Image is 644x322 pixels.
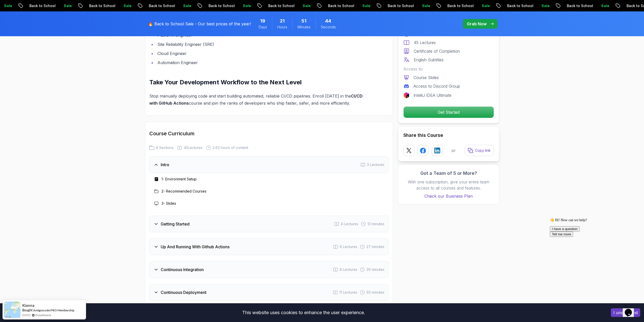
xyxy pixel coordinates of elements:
[280,17,285,25] span: 21 Hours
[119,3,135,8] p: Sale
[156,145,174,150] span: 9 Sections
[149,284,389,301] button: Continuous Deployment11 Lectures 50 minutes
[443,3,477,8] p: Back to School
[204,3,238,8] p: Back to School
[467,21,487,27] p: Grab Now
[35,313,51,317] a: ProveSource
[503,3,537,8] p: Back to School
[325,17,331,25] span: 44 Seconds
[161,162,169,168] h3: Intro
[298,3,314,8] p: Sale
[4,307,603,318] div: This website uses cookies to enhance the user experience.
[562,3,597,8] p: Back to School
[277,25,287,30] span: Hours
[161,201,176,206] h3: 3 - Slides
[403,193,494,199] a: Check our Business Plan
[298,25,310,30] span: Minutes
[477,3,493,8] p: Sale
[301,17,306,25] span: 51 Minutes
[2,2,39,6] span: 👋 Hi! How can we help?
[340,244,357,249] span: 6 Lectures
[22,303,34,308] span: Kianna
[418,3,434,8] p: Sale
[264,3,298,8] p: Back to School
[451,147,456,154] p: or
[149,130,389,137] h2: Course Curriculum
[161,189,206,194] h3: 2 - Recommended Courses
[238,3,255,8] p: Sale
[156,41,365,48] li: Site Reliability Engineer (SRE)
[149,216,389,232] button: Getting Started4 Lectures 13 minutes
[4,301,20,318] img: provesource social proof notification image
[156,50,365,57] li: Cloud Engineer
[259,25,267,30] span: Days
[33,308,74,312] a: Amigoscode PRO Membership
[149,156,389,173] button: Intro3 Lectures
[22,313,30,317] span: [DATE]
[59,3,75,8] p: Sale
[403,66,494,72] p: Access to:
[413,74,439,81] p: Course Slides
[623,302,639,317] iframe: chat widget
[366,244,384,249] span: 27 minutes
[2,10,32,16] button: I have a question
[149,78,365,86] h2: Take Your Development Workflow to the Next Level
[323,3,358,8] p: Back to School
[340,267,357,272] span: 8 Lectures
[366,267,384,272] span: 26 minutes
[611,308,640,317] button: Accept cookies
[403,132,494,139] h2: Share this Course
[548,216,639,299] iframe: chat widget
[414,57,444,63] p: English Subtitles
[184,145,202,150] span: 45 Lectures
[413,92,451,98] p: IntelliJ IDEA Ultimate
[404,107,494,118] p: Get Started
[213,145,248,150] span: 2.63 hours of content
[149,261,389,278] button: Continuous Integration8 Lectures 26 minutes
[414,48,460,54] p: Certificate of Completion
[179,3,195,8] p: Sale
[85,3,119,8] p: Back to School
[414,40,436,46] p: 45 Lectures
[597,3,613,8] p: Sale
[161,221,190,227] h3: Getting Started
[403,170,494,177] h3: Got a Team of 5 or More?
[475,148,491,153] p: Copy link
[321,25,336,30] span: Seconds
[413,83,460,89] p: Access to Discord Group
[403,106,494,118] button: Get Started
[260,17,265,25] span: 19 Days
[148,21,251,27] p: 🔥 Back to School Sale - Our best prices of the year!
[383,3,418,8] p: Back to School
[537,3,553,8] p: Sale
[339,290,357,295] span: 11 Lectures
[144,3,179,8] p: Back to School
[367,221,384,226] span: 13 minutes
[161,267,204,273] h3: Continuous Integration
[341,221,358,226] span: 4 Lectures
[367,162,384,167] span: 3 Lectures
[161,244,230,250] h3: Up And Running With Github Actions
[366,290,384,295] span: 50 minutes
[358,3,374,8] p: Sale
[161,289,206,295] h3: Continuous Deployment
[149,92,365,107] p: Stop manually deploying code and start building automated, reliable CI/CD pipelines. Enroll [DATE...
[25,3,59,8] p: Back to School
[2,2,93,21] div: 👋 Hi! How can we help?I have a questionTell me more
[403,179,494,191] p: With one subscription, give your entire team access to all courses and features.
[22,308,33,312] span: Bought
[149,238,389,255] button: Up And Running With Github Actions6 Lectures 27 minutes
[161,177,197,182] h3: 1 - Environment Setup
[403,92,409,98] img: jetbrains logo
[465,145,494,156] button: Copy link
[156,59,365,66] li: Automation Engineer
[2,16,25,21] button: Tell me more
